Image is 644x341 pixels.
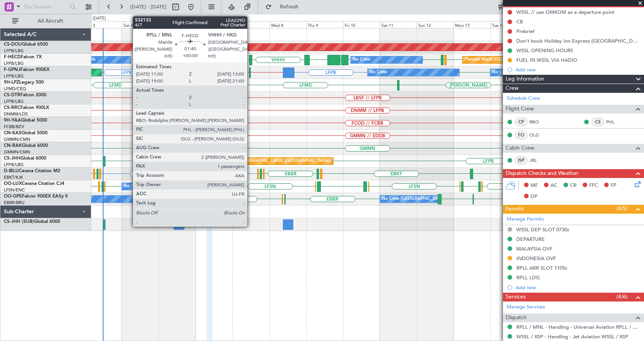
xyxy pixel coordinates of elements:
[529,157,547,164] a: JRL
[4,149,30,155] a: GMMN/CMN
[4,175,23,180] a: EBKT/KJK
[591,118,604,126] div: CS
[516,28,534,35] div: Prebrief
[370,67,387,78] div: No Crew
[4,194,22,199] span: OO-GPE
[516,226,569,233] div: WSSL DEP SLOT 0730z
[306,21,343,28] div: Thu 9
[506,313,527,322] span: Dispatch
[529,132,547,138] a: OLG
[507,95,540,102] a: Schedule Crew
[4,187,25,193] a: LFSN/ENC
[531,182,538,189] span: MF
[93,15,106,22] div: [DATE]
[4,156,20,161] span: CS-JHH
[4,80,44,85] a: 9H-LPZLegacy 500
[506,75,544,84] span: Leg Information
[4,99,24,104] a: LFPB/LBG
[85,21,122,28] div: Fri 3
[4,55,42,59] a: F-HECDFalcon 7X
[4,93,20,97] span: CS-DTR
[4,55,21,59] span: F-HECD
[417,21,453,28] div: Sun 12
[4,68,49,72] a: F-GPNJFalcon 900EX
[4,42,48,47] a: CS-DOUGlobal 6500
[516,255,556,262] div: INDONESIA OVF
[506,293,526,301] span: Services
[4,61,24,66] a: LFPB/LBG
[516,274,540,281] div: RPLL LDG
[506,205,524,214] span: Permits
[492,67,510,78] div: No Crew
[516,38,640,44] div: Don't book Holiday Inn Express [GEOGRAPHIC_DATA] [GEOGRAPHIC_DATA]
[516,9,614,15] div: WSSL // use OMKOM as a departure point
[516,333,628,340] a: WSSL / XSP - Handling - Jet Aviation WSSL / XSP
[4,131,48,135] a: CN-KASGlobal 5000
[4,169,19,173] span: D-IBLU
[465,54,585,66] div: Planned Maint [GEOGRAPHIC_DATA] ([GEOGRAPHIC_DATA])
[4,143,22,148] span: CN-RAK
[516,66,640,73] div: Add new
[380,21,417,28] div: Sat 11
[616,204,628,213] span: (4/5)
[195,21,232,28] div: Mon 6
[4,118,21,123] span: 9H-YAA
[529,119,547,125] a: RBO
[506,144,534,153] span: Cabin Crew
[515,131,527,139] div: FO
[4,131,21,135] span: CN-KAS
[210,155,330,167] div: Planned Maint [GEOGRAPHIC_DATA] ([GEOGRAPHIC_DATA])
[273,4,306,10] span: Refresh
[382,193,510,205] div: No Crew [GEOGRAPHIC_DATA] ([GEOGRAPHIC_DATA] National)
[611,182,616,189] span: FP
[516,265,567,271] div: RPLL ARR SLOT 1105z
[232,21,269,28] div: Tue 7
[490,21,527,28] div: Tue 14
[550,182,557,189] span: AC
[516,324,640,330] a: RPLL / MNL - Handling - Universal Aviation RPLL / MNL
[130,3,166,10] span: [DATE] - [DATE]
[262,1,308,13] button: Refresh
[515,156,527,165] div: ISP
[516,18,523,25] div: CB
[4,124,24,130] a: FCBB/BZV
[4,105,49,110] a: CS-RRCFalcon 900LX
[23,1,67,13] input: Trip Number
[4,143,48,148] a: CN-RAKGlobal 6000
[4,156,46,161] a: CS-JHHGlobal 6000
[4,105,20,110] span: CS-RRC
[159,21,195,28] div: Sun 5
[4,111,28,117] a: DNMM/LOS
[4,219,34,224] span: CS-JHH (SUB)
[124,181,169,192] div: No Crew Nancy (Essey)
[4,48,24,54] a: LFPB/LBG
[4,200,25,206] a: EBBR/BRU
[4,194,67,199] a: OO-GPEFalcon 900EX EASy II
[589,182,598,189] span: FFC
[516,284,640,291] div: Add new
[4,181,22,186] span: OO-LUX
[506,84,519,93] span: Crew
[531,193,537,201] span: DP
[616,293,628,301] span: (4/6)
[506,105,534,114] span: Flight Crew
[4,162,24,168] a: LFPB/LBG
[353,54,370,66] div: No Crew
[4,181,64,186] a: OO-LUXCessna Citation CJ4
[516,47,573,54] div: WSSL OPENING HOURS
[20,18,81,24] span: All Aircraft
[4,73,24,79] a: LFPB/LBG
[570,182,577,189] span: CR
[453,21,490,28] div: Mon 13
[4,137,30,142] a: GMMN/CMN
[506,169,578,178] span: Dispatch Checks and Weather
[4,169,60,173] a: D-IBLUCessna Citation M2
[4,80,19,85] span: 9H-LPZ
[507,303,545,311] a: Manage Services
[122,21,159,28] div: Sat 4
[606,119,623,125] a: PHL
[4,86,26,92] a: LFMD/CEQ
[515,118,527,126] div: CP
[4,42,22,47] span: CS-DOU
[516,57,577,63] div: FUEL IN WSSL VIA HADID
